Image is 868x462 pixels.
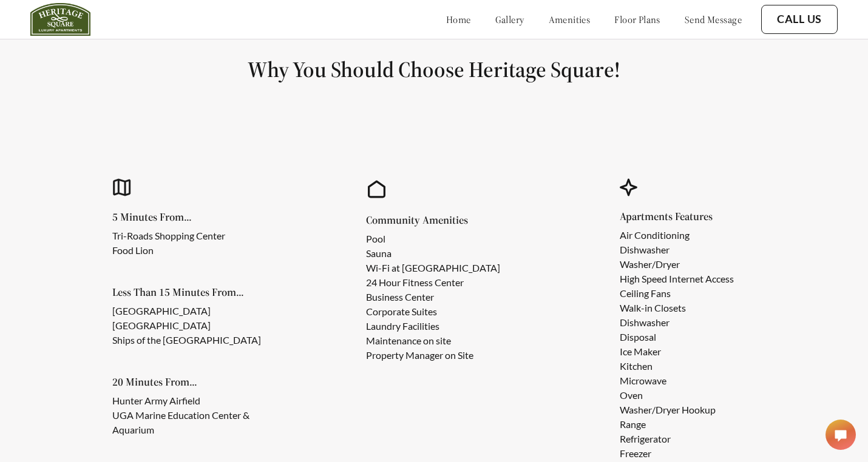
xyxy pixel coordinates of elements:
[620,243,734,257] li: Dishwasher
[620,432,734,446] li: Refrigerator
[366,232,500,246] li: Pool
[777,13,822,26] a: Call Us
[614,13,660,25] a: floor plans
[761,5,838,34] button: Call Us
[112,408,271,437] li: UGA Marine Education Center & Aquarium
[366,319,500,333] li: Laundry Facilities
[620,373,734,388] li: Microwave
[30,3,90,36] img: heritage_square_logo.jpg
[112,243,225,258] li: Food Lion
[620,417,734,432] li: Range
[112,229,225,243] li: Tri-Roads Shopping Center
[620,344,734,359] li: Ice Maker
[620,403,734,417] li: Washer/Dryer Hookup
[112,212,245,223] h5: 5 Minutes From...
[685,13,742,25] a: send message
[112,318,261,333] li: [GEOGRAPHIC_DATA]
[112,377,291,387] h5: 20 Minutes From...
[366,348,500,363] li: Property Manager on Site
[620,286,734,301] li: Ceiling Fans
[29,56,839,83] h1: Why You Should Choose Heritage Square!
[366,261,500,275] li: Wi-Fi at [GEOGRAPHIC_DATA]
[620,315,734,330] li: Dishwasher
[620,272,734,286] li: High Speed Internet Access
[112,287,280,298] h5: Less Than 15 Minutes From...
[620,446,734,461] li: Freezer
[366,215,520,226] h5: Community Amenities
[112,393,271,408] li: Hunter Army Airfield
[620,211,753,222] h5: Apartments Features
[620,301,734,315] li: Walk-in Closets
[366,304,500,319] li: Corporate Suites
[620,388,734,403] li: Oven
[446,13,471,25] a: home
[366,333,500,348] li: Maintenance on site
[366,275,500,290] li: 24 Hour Fitness Center
[366,246,500,261] li: Sauna
[366,290,500,304] li: Business Center
[620,257,734,272] li: Washer/Dryer
[495,13,524,25] a: gallery
[112,333,261,347] li: Ships of the [GEOGRAPHIC_DATA]
[549,13,591,25] a: amenities
[620,330,734,344] li: Disposal
[620,228,734,243] li: Air Conditioning
[620,359,734,373] li: Kitchen
[112,304,261,318] li: [GEOGRAPHIC_DATA]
